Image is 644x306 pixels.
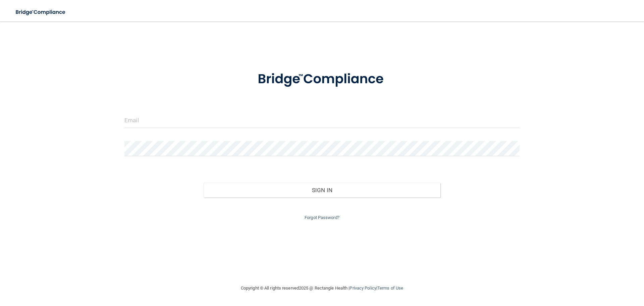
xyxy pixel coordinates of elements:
[10,5,72,19] img: bridge_compliance_login_screen.278c3ca4.svg
[350,286,376,291] a: Privacy Policy
[124,113,520,128] input: Email
[204,183,441,198] button: Sign In
[244,62,400,97] img: bridge_compliance_login_screen.278c3ca4.svg
[305,215,339,220] a: Forgot Password?
[377,286,403,291] a: Terms of Use
[200,277,444,299] div: Copyright © All rights reserved 2025 @ Rectangle Health | |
